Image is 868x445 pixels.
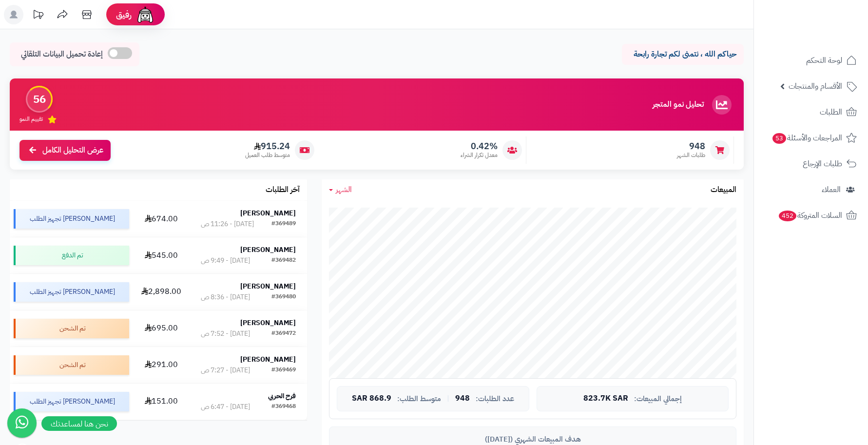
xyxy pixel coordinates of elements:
[789,79,842,93] span: الأقسام والمنتجات
[772,133,787,144] span: 53
[42,145,103,156] span: عرض التحليل الكامل
[245,151,290,159] span: متوسط طلب العميل
[133,310,189,347] td: 695.00
[778,209,842,222] span: السلات المتروكة
[455,394,470,403] span: 948
[397,395,441,403] span: متوسط الطلب:
[116,9,132,20] span: رفيق
[201,219,254,229] div: [DATE] - 11:26 ص
[240,318,296,328] strong: [PERSON_NAME]
[760,178,862,201] a: العملاء
[14,246,129,265] div: تم الدفع
[760,49,862,72] a: لوحة التحكم
[201,366,250,375] div: [DATE] - 7:27 ص
[133,201,189,237] td: 674.00
[329,184,352,195] a: الشهر
[803,157,842,171] span: طلبات الإرجاع
[634,395,682,403] span: إجمالي المبيعات:
[245,141,290,152] span: 915.24
[271,256,296,266] div: #369482
[26,5,50,27] a: تحديثات المنصة
[802,22,859,42] img: logo-2.png
[14,209,129,229] div: [PERSON_NAME] تجهيز الطلب
[820,105,842,119] span: الطلبات
[461,151,498,159] span: معدل تكرار الشراء
[133,274,189,310] td: 2,898.00
[266,186,300,194] h3: آخر الطلبات
[760,204,862,227] a: السلات المتروكة452
[447,395,449,402] span: |
[822,183,841,196] span: العملاء
[711,186,736,194] h3: المبيعات
[352,394,391,403] span: 868.9 SAR
[778,211,796,222] span: 452
[629,49,736,60] p: حياكم الله ، نتمنى لكم تجارة رابحة
[14,392,129,411] div: [PERSON_NAME] تجهيز الطلب
[14,355,129,375] div: تم الشحن
[337,434,729,445] div: هدف المبيعات الشهري ([DATE])
[201,329,250,339] div: [DATE] - 7:52 ص
[677,141,705,152] span: 948
[240,354,296,365] strong: [PERSON_NAME]
[583,394,628,403] span: 823.7K SAR
[21,49,103,60] span: إعادة تحميل البيانات التلقائي
[271,219,296,229] div: #369489
[201,292,250,302] div: [DATE] - 8:36 ص
[240,281,296,291] strong: [PERSON_NAME]
[336,184,352,195] span: الشهر
[268,391,296,401] strong: فرح الحربي
[19,140,111,161] a: عرض التحليل الكامل
[14,282,129,302] div: [PERSON_NAME] تجهيز الطلب
[19,115,43,123] span: تقييم النمو
[271,366,296,375] div: #369469
[133,347,189,383] td: 291.00
[476,395,514,403] span: عدد الطلبات:
[271,402,296,412] div: #369468
[760,152,862,175] a: طلبات الإرجاع
[271,329,296,339] div: #369472
[772,131,842,145] span: المراجعات والأسئلة
[271,292,296,302] div: #369480
[240,208,296,218] strong: [PERSON_NAME]
[461,141,498,152] span: 0.42%
[133,384,189,420] td: 151.00
[677,151,705,159] span: طلبات الشهر
[806,54,842,67] span: لوحة التحكم
[240,245,296,255] strong: [PERSON_NAME]
[133,237,189,273] td: 545.00
[14,319,129,338] div: تم الشحن
[135,5,155,24] img: ai-face.png
[760,100,862,124] a: الطلبات
[760,126,862,150] a: المراجعات والأسئلة53
[201,256,250,266] div: [DATE] - 9:49 ص
[201,402,250,412] div: [DATE] - 6:47 ص
[653,100,704,109] h3: تحليل نمو المتجر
